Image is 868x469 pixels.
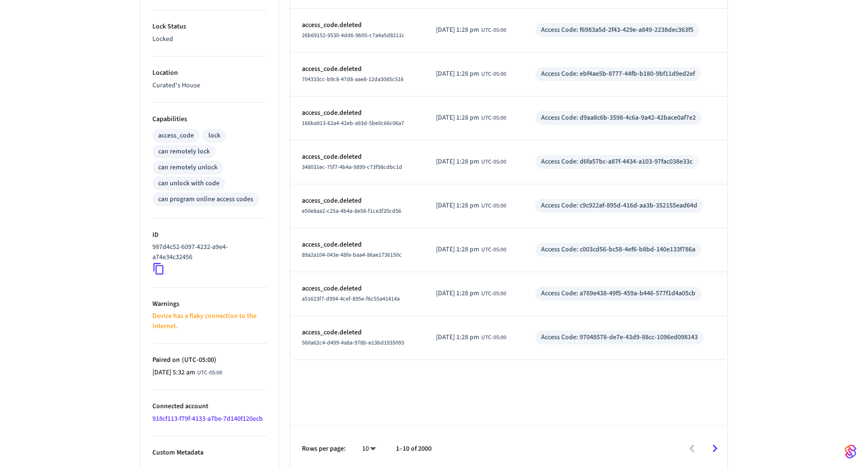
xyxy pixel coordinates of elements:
p: Paired on [152,355,267,365]
p: 1–10 of 2000 [396,444,432,454]
span: [DATE] 1:28 pm [436,69,479,79]
p: Connected account [152,401,267,412]
div: Access Code: ebf4ae5b-8777-44fb-b180-9bf11d9ed2ef [541,69,695,79]
span: [DATE] 1:28 pm [436,201,479,211]
p: Capabilities [152,114,267,124]
p: ID [152,230,267,240]
div: America/Bogota [436,25,506,35]
div: access_code [158,131,194,141]
a: 918cf113-f79f-4133-a7be-7d140f120ecb [152,414,263,424]
div: Access Code: f6983a5d-2f43-429e-a849-2238dec363f5 [541,25,693,35]
span: 704333cc-b9c8-47d8-aae8-12da3085c516 [302,75,404,83]
div: America/Bogota [152,368,222,378]
span: e50e8aa2-c25a-4b4a-8e58-f1ce3f20cd56 [302,207,401,215]
span: UTC-05:00 [481,26,506,35]
span: a51623f7-d994-4cef-895e-f6c55a41414a [302,295,400,303]
button: Go to next page [704,437,726,460]
p: access_code.deleted [302,196,413,206]
span: 348031ec-75f7-4b4a-9899-c73f98cdbc1d [302,163,402,171]
img: SeamLogoGradient.69752ec5.svg [845,444,856,459]
div: can program online access codes [158,194,253,205]
div: America/Bogota [436,332,506,343]
div: lock [208,131,220,141]
div: can remotely unlock [158,163,217,173]
span: UTC-05:00 [481,158,506,166]
div: Access Code: c003cd56-bc58-4ef6-b8bd-140e133f786a [541,245,695,255]
p: Custom Metadata [152,448,267,458]
p: Lock Status [152,22,267,32]
p: 987d4c52-6097-4232-a9e4-a74e34c32456 [152,242,263,262]
div: America/Bogota [436,289,506,299]
div: Access Code: 97048578-de7e-43d9-88cc-1096ed098143 [541,332,698,343]
p: Curated's House [152,81,267,91]
span: [DATE] 1:28 pm [436,113,479,123]
span: 26b69152-9530-4dd6-9b05-c7a4a5d8211c [302,31,405,40]
p: access_code.deleted [302,64,413,74]
span: [DATE] 1:28 pm [436,332,479,343]
span: UTC-05:00 [481,246,506,254]
div: Access Code: d6fa57bc-a87f-4434-a103-97fac038e33c [541,157,692,167]
span: UTC-05:00 [481,114,506,123]
span: UTC-05:00 [481,333,506,342]
span: [DATE] 1:28 pm [436,289,479,299]
p: access_code.deleted [302,284,413,294]
p: access_code.deleted [302,152,413,162]
div: can unlock with code [158,179,219,189]
div: America/Bogota [436,157,506,167]
div: America/Bogota [436,245,506,255]
p: Device has a flaky connection to the internet. [152,311,267,331]
span: ( UTC-05:00 ) [180,355,217,365]
span: [DATE] 1:28 pm [436,25,479,35]
p: Location [152,68,267,78]
div: America/Bogota [436,113,506,123]
div: 10 [357,442,380,456]
span: 166ba913-62a4-42eb-a93d-5be0c66c06a7 [302,119,404,127]
p: access_code.deleted [302,328,413,338]
span: [DATE] 5:32 am [152,368,195,378]
span: 89a2a104-043e-48fe-baa4-86ae1736150c [302,251,402,259]
p: Rows per page: [302,444,346,454]
span: UTC-05:00 [481,290,506,298]
div: can remotely lock [158,147,210,157]
div: Access Code: c9c922af-895d-416d-aa3b-352155ead64d [541,201,697,211]
span: 560a62c4-d499-4a8a-978b-e13bd1935093 [302,339,404,347]
span: UTC-05:00 [197,369,222,377]
div: America/Bogota [436,69,506,79]
span: UTC-05:00 [481,70,506,79]
span: [DATE] 1:28 pm [436,245,479,255]
div: Access Code: a769e438-49f5-459a-b446-577f1d4a05cb [541,289,695,299]
div: Access Code: d9aa8c6b-3598-4c6a-9a42-42bace0af7e2 [541,113,696,123]
span: UTC-05:00 [481,202,506,210]
p: access_code.deleted [302,240,413,250]
p: Warnings [152,299,267,309]
span: [DATE] 1:28 pm [436,157,479,167]
p: access_code.deleted [302,20,413,30]
p: access_code.deleted [302,108,413,118]
div: America/Bogota [436,201,506,211]
p: Locked [152,34,267,44]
